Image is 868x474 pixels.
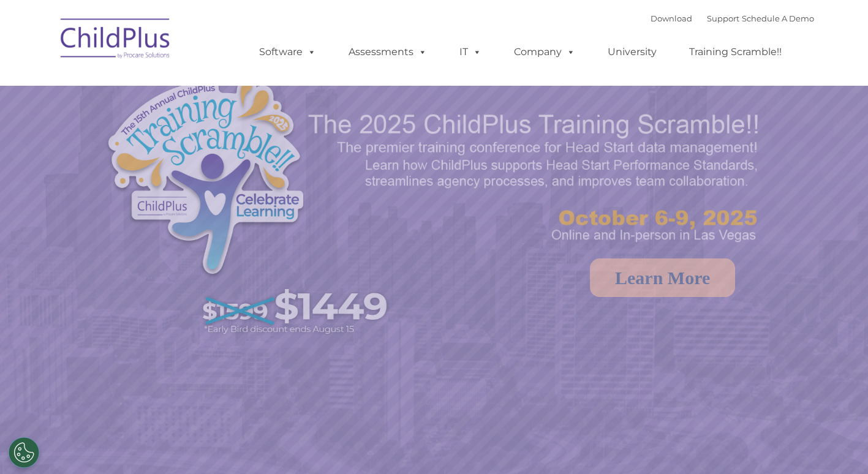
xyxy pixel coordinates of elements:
img: ChildPlus by Procare Solutions [55,10,177,71]
button: Cookies Settings [9,437,39,468]
a: Training Scramble!! [677,40,794,64]
font: | [651,13,814,23]
a: Assessments [336,40,439,64]
a: Schedule A Demo [742,13,814,23]
a: Company [502,40,587,64]
a: Learn More [590,258,735,297]
a: Software [247,40,328,64]
a: Download [651,13,692,23]
a: IT [447,40,494,64]
a: Support [707,13,739,23]
a: University [595,40,669,64]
